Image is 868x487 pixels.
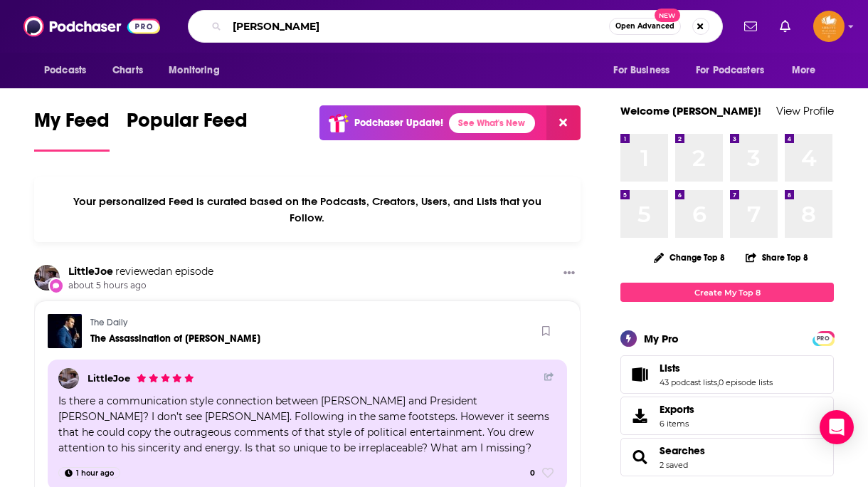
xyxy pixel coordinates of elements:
[23,13,160,40] img: Podchaser - Follow, Share and Rate Podcasts
[188,10,723,43] div: Search podcasts, credits, & more...
[660,377,717,387] a: 43 podcast lists
[625,365,654,384] a: Lists
[449,113,535,133] a: See What's New
[90,332,260,345] a: The Assassination of Charlie Kirk
[660,362,680,375] span: Lists
[620,438,834,476] span: Searches
[815,332,832,343] a: PRO
[58,467,120,478] a: 1 hour ago
[544,372,554,382] a: Share Button
[603,57,687,84] button: open menu
[696,61,764,80] span: For Podcasters
[820,410,854,444] div: Open Intercom Messenger
[112,61,143,80] span: Charts
[774,14,796,38] a: Show notifications dropdown
[558,265,581,283] button: Show More Button
[613,61,669,80] span: For Business
[745,243,809,271] button: Share Top 8
[625,447,654,467] a: Searches
[88,372,130,384] a: LittleJoe
[660,419,694,429] span: 6 items
[782,57,834,84] button: open menu
[159,57,238,84] button: open menu
[813,11,845,42] button: Show profile menu
[625,406,654,426] span: Exports
[620,283,834,302] a: Create My Top 8
[615,23,674,30] span: Open Advanced
[68,265,213,278] div: an episode
[655,9,680,22] span: New
[792,61,816,80] span: More
[354,117,443,129] p: Podchaser Update!
[115,265,160,278] span: reviewed
[76,466,114,481] span: 1 hour ago
[660,403,694,416] span: Exports
[48,314,82,348] img: The Assassination of Charlie Kirk
[103,57,152,84] a: Charts
[776,104,834,117] a: View Profile
[687,57,785,84] button: open menu
[227,15,609,38] input: Search podcasts, credits, & more...
[719,377,773,387] a: 0 episode lists
[620,355,834,394] span: Lists
[34,57,105,84] button: open menu
[660,362,773,375] a: Lists
[136,370,195,387] div: LittleJoe's Rating: 5 out of 5
[34,108,110,141] span: My Feed
[58,393,559,456] div: Is there a communication style connection between [PERSON_NAME] and President [PERSON_NAME]? I do...
[90,317,127,328] a: The Daily
[739,14,763,38] a: Show notifications dropdown
[48,278,64,293] div: New Review
[169,61,219,80] span: Monitoring
[813,11,845,42] span: Logged in as ShreveWilliams
[127,108,248,141] span: Popular Feed
[127,108,248,152] a: Popular Feed
[68,280,213,292] span: about 5 hours ago
[34,265,60,290] img: LittleJoe
[660,460,688,470] a: 2 saved
[645,248,734,266] button: Change Top 8
[68,265,113,278] a: LittleJoe
[813,11,845,42] img: User Profile
[717,377,719,387] span: ,
[660,444,705,457] a: Searches
[530,467,535,480] span: 0
[620,397,834,435] a: Exports
[58,368,79,389] img: LittleJoe
[44,61,86,80] span: Podcasts
[620,104,761,117] a: Welcome [PERSON_NAME]!
[34,108,110,152] a: My Feed
[644,332,679,345] div: My Pro
[609,18,681,35] button: Open AdvancedNew
[34,177,581,242] div: Your personalized Feed is curated based on the Podcasts, Creators, Users, and Lists that you Follow.
[815,333,832,344] span: PRO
